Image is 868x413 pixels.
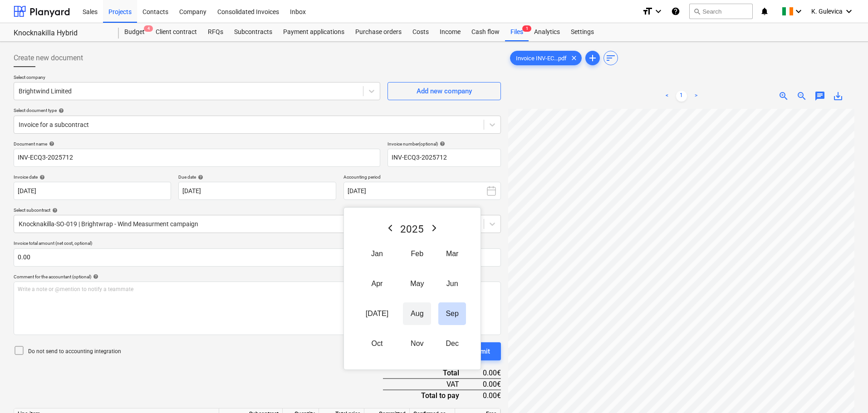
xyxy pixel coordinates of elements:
[178,174,336,180] div: Due date
[671,6,680,17] i: Knowledge base
[811,8,843,15] span: K. Gulevica
[417,85,472,97] div: Add new company
[529,23,565,41] a: Analytics
[14,174,171,180] div: Invoice date
[438,272,466,295] button: Jun
[383,368,474,379] div: Total
[605,53,616,63] span: sort
[693,8,701,15] span: search
[28,348,121,355] p: Do not send to accounting integration
[38,175,45,180] span: help
[833,91,843,102] span: save_alt
[843,6,854,17] i: keyboard_arrow_down
[662,91,672,102] a: Previous page
[383,379,474,390] div: VAT
[119,23,150,41] div: Budget
[387,141,501,147] div: Invoice number (optional)
[400,223,424,235] span: 2025
[676,91,687,102] a: Page 1 is your current page
[510,55,572,62] span: Invoice INV-EC...pdf
[14,274,501,280] div: Comment for the accountant (optional)
[229,23,278,41] a: Subcontracts
[438,332,466,355] button: Dec
[150,23,202,41] a: Client contract
[14,107,501,113] div: Select document type
[793,6,804,17] i: keyboard_arrow_down
[178,182,336,200] input: Due date not specified
[814,91,825,102] span: chat
[350,23,407,41] a: Purchase orders
[343,174,501,182] p: Accounting period
[569,53,579,63] span: clear
[691,91,701,102] a: Next page
[522,25,531,32] span: 1
[642,6,653,17] i: format_size
[426,222,442,235] button: Next Year
[587,53,598,63] span: add
[14,240,501,248] p: Invoice total amount (net cost, optional)
[382,222,398,235] button: Previous Year
[403,302,431,325] button: Aug
[57,108,64,113] span: help
[505,23,529,41] a: Files1
[796,91,807,102] span: zoom_out
[760,6,769,17] i: notifications
[119,23,150,41] a: Budget4
[434,23,466,41] a: Income
[474,368,501,379] div: 0.00€
[383,390,474,401] div: Total to pay
[47,141,54,146] span: help
[343,182,501,200] button: [DATE]
[403,332,431,355] button: Nov
[278,23,350,41] a: Payment applications
[438,141,445,146] span: help
[358,272,396,295] button: Apr
[202,23,229,41] a: RFQs
[387,149,501,167] input: Invoice number
[407,23,434,41] a: Costs
[358,243,396,265] button: Jan
[653,6,664,17] i: keyboard_arrow_down
[14,207,501,213] div: Select subcontract
[14,74,380,82] p: Select company
[91,274,98,279] span: help
[438,302,466,325] button: Sep
[403,243,431,265] button: Feb
[387,82,501,100] button: Add new company
[438,243,466,265] button: Mar
[689,4,753,19] button: Search
[505,23,529,41] div: Files
[510,51,582,65] div: Invoice INV-EC...pdf
[14,29,108,38] div: Knocknakilla Hybrid
[358,332,396,355] button: Oct
[565,23,599,41] a: Settings
[14,141,380,147] div: Document name
[50,208,58,213] span: help
[14,53,83,63] span: Create new document
[474,390,501,401] div: 0.00€
[474,379,501,390] div: 0.00€
[358,302,396,325] button: [DATE]
[144,25,153,32] span: 4
[14,149,380,167] input: Document name
[196,175,203,180] span: help
[778,91,789,102] span: zoom_in
[403,272,431,295] button: May
[14,248,501,267] input: Invoice total amount (net cost, optional)
[466,23,505,41] a: Cash flow
[14,182,171,200] input: Invoice date not specified
[823,369,868,413] iframe: Chat Widget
